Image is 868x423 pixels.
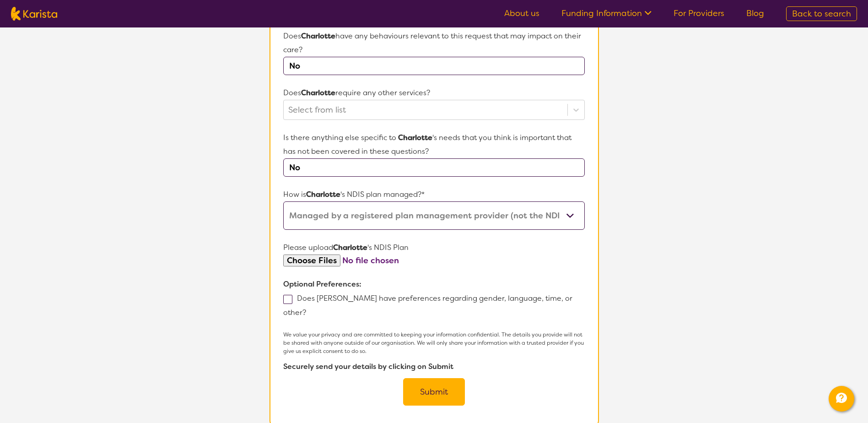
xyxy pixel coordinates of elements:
[283,29,584,57] p: Does have any behaviours relevant to this request that may impact on their care?
[283,241,584,255] p: Please upload 's NDIS Plan
[301,88,335,98] strong: Charlotte
[283,188,584,201] p: How is 's NDIS plan managed?*
[11,7,57,21] img: Karista logo
[283,158,584,177] input: Type you answer here
[301,31,335,41] strong: Charlotte
[283,362,453,371] b: Securely send your details by clicking on Submit
[283,86,584,100] p: Does require any other services?
[561,8,652,19] a: Funding Information
[283,293,572,317] label: Does [PERSON_NAME] have preferences regarding gender, language, time, or other?
[333,243,367,252] strong: Charlotte
[283,57,584,75] input: Please briefly explain
[674,8,724,19] a: For Providers
[283,331,584,355] p: We value your privacy and are committed to keeping your information confidential. The details you...
[829,386,854,412] button: Channel Menu
[786,6,857,21] a: Back to search
[504,8,539,19] a: About us
[746,8,764,19] a: Blog
[283,131,584,158] p: Is there anything else specific to 's needs that you think is important that has not been covered...
[403,378,465,406] button: Submit
[792,8,851,19] span: Back to search
[398,133,432,142] strong: Charlotte
[306,190,340,199] strong: Charlotte
[283,279,361,289] b: Optional Preferences:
